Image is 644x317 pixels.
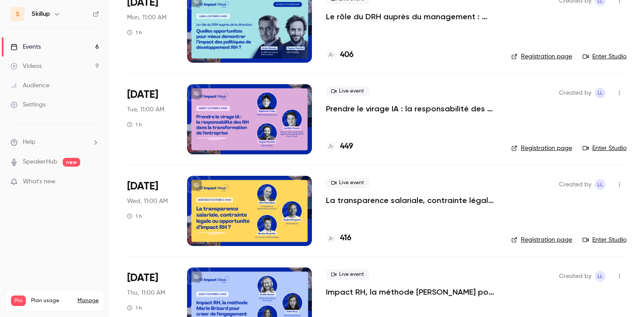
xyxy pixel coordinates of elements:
h4: 406 [340,49,354,61]
div: Oct 8 Wed, 11:00 AM (Europe/Paris) [127,176,173,246]
span: LL [598,179,603,190]
iframe: Noticeable Trigger [88,178,99,186]
li: help-dropdown-opener [11,138,99,147]
span: [DATE] [127,179,158,193]
span: LL [598,88,603,98]
a: Registration page [511,144,572,153]
div: 1 h [127,213,142,220]
a: Prendre le virage IA : la responsabilité des RH dans la transformation de l'entreprise [326,103,497,114]
h4: 449 [340,141,353,153]
span: Louise Le Guillou [595,88,605,98]
a: Registration page [511,235,572,244]
span: Created by [559,88,591,98]
span: new [63,158,80,167]
a: Le rôle du DRH auprès du management : quelles opportunités pour mieux démontrer l’impact des poli... [326,11,497,22]
a: La transparence salariale, contrainte légale ou opportunité d’impact RH ? [326,195,497,206]
a: 416 [326,232,351,244]
span: Louise Le Guillou [595,179,605,190]
a: SpeakerHub [23,157,57,167]
div: 1 h [127,304,142,311]
span: Thu, 11:00 AM [127,289,165,297]
a: Impact RH, la méthode [PERSON_NAME] pour créer de l’engagement [326,287,497,297]
span: Mon, 11:00 AM [127,13,166,22]
a: Enter Studio [583,52,626,61]
span: S [16,10,20,19]
span: Created by [559,271,591,281]
div: Oct 7 Tue, 11:00 AM (Europe/Paris) [127,84,173,154]
div: Settings [11,100,46,109]
a: Enter Studio [583,235,626,244]
div: 1 h [127,29,142,36]
span: Created by [559,179,591,190]
div: Videos [11,62,42,71]
span: Help [23,138,35,147]
span: What's new [23,177,56,186]
span: LL [598,271,603,281]
a: Enter Studio [583,144,626,153]
div: Events [11,43,41,51]
a: Manage [78,297,99,304]
span: Plan usage [31,297,72,304]
div: Audience [11,81,50,90]
span: Tue, 11:00 AM [127,105,164,114]
span: Live event [326,178,369,188]
a: 449 [326,141,353,153]
h6: Skillup [32,10,50,18]
span: Louise Le Guillou [595,271,605,281]
span: Live event [326,86,369,96]
a: 406 [326,49,354,61]
a: Registration page [511,52,572,61]
span: Pro [11,296,26,306]
span: [DATE] [127,271,158,285]
span: Wed, 11:00 AM [127,197,168,206]
span: [DATE] [127,88,158,102]
div: 1 h [127,121,142,128]
span: Live event [326,269,369,280]
h4: 416 [340,232,351,244]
